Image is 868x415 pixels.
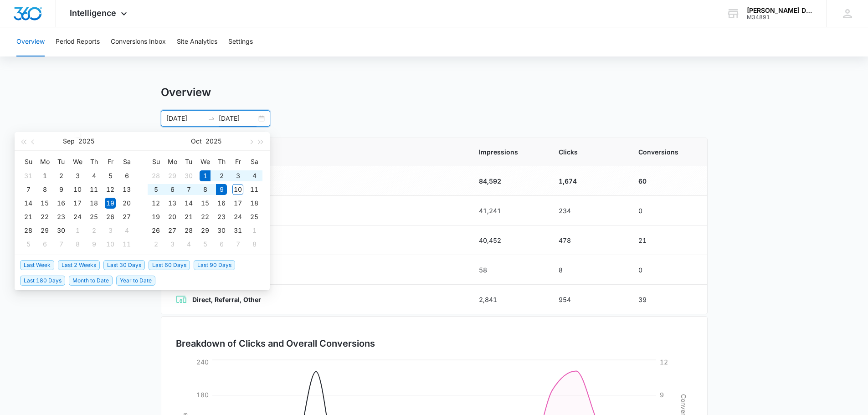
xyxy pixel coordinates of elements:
[213,237,230,251] td: 2025-11-06
[88,198,99,209] div: 18
[167,239,178,250] div: 3
[208,115,215,122] span: swap-right
[166,113,204,123] input: Start date
[39,170,50,181] div: 1
[121,198,132,209] div: 20
[86,196,102,210] td: 2025-09-18
[105,225,116,236] div: 3
[118,196,135,210] td: 2025-09-20
[20,260,54,270] span: Last Week
[105,170,116,181] div: 5
[105,211,116,222] div: 26
[548,255,627,285] td: 8
[216,198,227,209] div: 16
[213,224,230,237] td: 2025-10-30
[105,239,116,250] div: 10
[148,237,164,251] td: 2025-11-02
[216,184,227,195] div: 9
[53,210,69,224] td: 2025-09-23
[121,170,132,181] div: 6
[208,115,215,122] span: to
[88,239,99,250] div: 9
[78,132,94,150] button: 2025
[197,196,213,210] td: 2025-10-15
[246,237,262,251] td: 2025-11-08
[150,239,161,250] div: 2
[548,166,627,196] td: 1,674
[180,154,197,169] th: Tu
[249,211,260,222] div: 25
[164,224,180,237] td: 2025-10-27
[167,225,178,236] div: 27
[230,224,246,237] td: 2025-10-31
[164,196,180,210] td: 2025-10-13
[16,27,45,56] button: Overview
[150,198,161,209] div: 12
[53,224,69,237] td: 2025-09-30
[56,198,67,209] div: 16
[69,154,86,169] th: We
[23,225,34,236] div: 28
[72,184,83,195] div: 10
[167,198,178,209] div: 13
[176,147,457,157] span: Channel
[118,224,135,237] td: 2025-10-04
[197,183,213,196] td: 2025-10-08
[102,210,118,224] td: 2025-09-26
[638,147,693,157] span: Conversions
[747,14,813,20] div: account id
[69,237,86,251] td: 2025-10-08
[36,169,53,183] td: 2025-09-01
[200,184,211,195] div: 8
[63,132,75,150] button: Sep
[39,184,50,195] div: 8
[20,196,36,210] td: 2025-09-14
[20,154,36,169] th: Su
[196,358,209,366] tspan: 240
[180,210,197,224] td: 2025-10-21
[200,198,211,209] div: 15
[230,237,246,251] td: 2025-11-07
[53,237,69,251] td: 2025-10-07
[246,183,262,196] td: 2025-10-11
[164,169,180,183] td: 2025-09-29
[249,184,260,195] div: 11
[20,237,36,251] td: 2025-10-05
[230,169,246,183] td: 2025-10-03
[232,198,243,209] div: 17
[232,170,243,181] div: 3
[213,183,230,196] td: 2025-10-09
[177,27,217,56] button: Site Analytics
[249,239,260,250] div: 8
[36,154,53,169] th: Mo
[249,198,260,209] div: 18
[36,183,53,196] td: 2025-09-08
[164,237,180,251] td: 2025-11-03
[36,210,53,224] td: 2025-09-22
[196,391,209,399] tspan: 180
[88,170,99,181] div: 4
[72,211,83,222] div: 24
[102,169,118,183] td: 2025-09-05
[548,196,627,225] td: 234
[246,154,262,169] th: Sa
[228,27,253,56] button: Settings
[197,169,213,183] td: 2025-10-01
[213,196,230,210] td: 2025-10-16
[183,239,194,250] div: 4
[20,169,36,183] td: 2025-08-31
[246,169,262,183] td: 2025-10-04
[200,170,211,181] div: 1
[88,225,99,236] div: 2
[116,276,155,286] span: Year to Date
[468,255,548,285] td: 58
[148,196,164,210] td: 2025-10-12
[36,196,53,210] td: 2025-09-15
[105,198,116,209] div: 19
[213,154,230,169] th: Th
[69,183,86,196] td: 2025-09-10
[72,198,83,209] div: 17
[39,225,50,236] div: 29
[627,166,707,196] td: 60
[56,184,67,195] div: 9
